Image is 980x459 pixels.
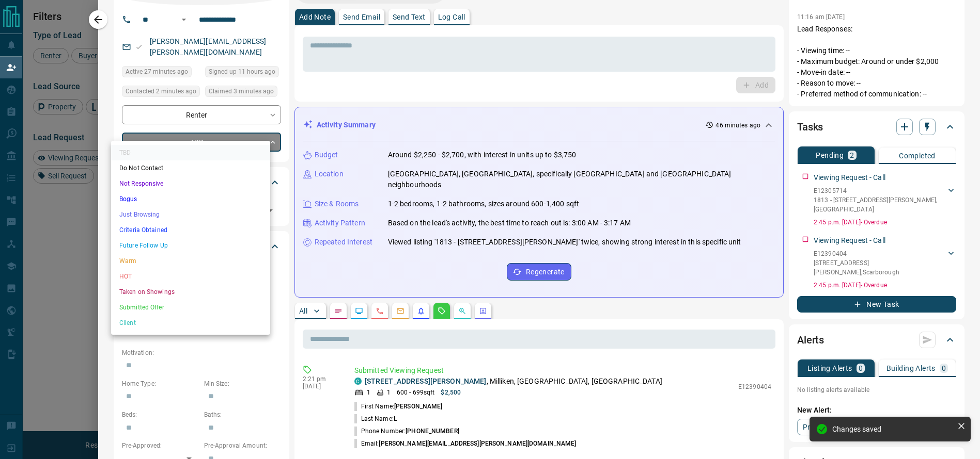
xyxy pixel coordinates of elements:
[111,160,270,176] li: Do Not Contact
[111,253,270,269] li: Warm
[111,176,270,191] li: Not Responsive
[111,238,270,253] li: Future Follow Up
[111,207,270,222] li: Just Browsing
[832,425,953,433] div: Changes saved
[111,269,270,284] li: HOT
[111,284,270,300] li: Taken on Showings
[111,315,270,331] li: Client
[111,191,270,207] li: Bogus
[111,222,270,238] li: Criteria Obtained
[111,300,270,315] li: Submitted Offer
